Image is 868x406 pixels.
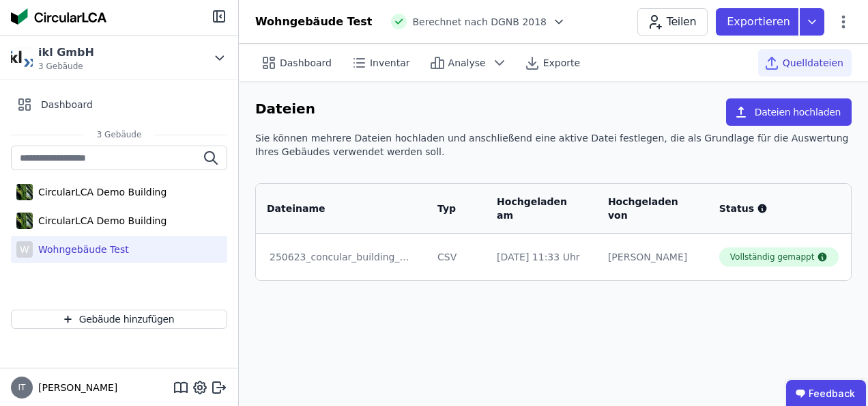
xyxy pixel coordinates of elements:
[637,8,708,36] button: Teilen
[38,61,94,72] span: 3 Gebäude
[16,210,33,232] img: CircularLCA Demo Building
[41,98,93,111] span: Dashboard
[267,202,399,215] div: Dateiname
[280,56,332,70] span: Dashboard
[16,241,33,258] div: W
[33,214,167,228] div: CircularLCA Demo Building
[18,383,26,392] span: IT
[412,15,547,29] span: Berechnet nach DGNB 2018
[270,250,413,264] div: 250623_concular_building_components(1).xlsx
[11,47,33,69] img: ikl GmbH
[255,98,315,120] h6: Dateien
[783,56,843,70] span: Quelldateien
[448,56,486,70] span: Analyse
[608,250,697,264] div: [PERSON_NAME]
[543,56,580,70] span: Exporte
[11,8,106,25] img: Concular
[16,181,33,203] img: CircularLCA Demo Building
[437,250,475,264] div: CSV
[33,185,167,199] div: CircularLCA Demo Building
[33,243,129,256] div: Wohngebäude Test
[497,250,586,264] div: [DATE] 11:33 Uhr
[33,381,117,394] span: [PERSON_NAME]
[727,14,793,30] p: Exportieren
[38,44,94,61] div: ikl GmbH
[719,202,839,215] div: Status
[726,98,852,126] button: Dateien hochladen
[730,252,815,262] div: Vollständig gemappt
[83,129,156,140] span: 3 Gebäude
[11,310,227,329] button: Gebäude hinzufügen
[437,202,459,215] div: Typ
[255,131,852,170] div: Sie können mehrere Dateien hochladen und anschließend eine aktive Datei festlegen, die als Grundl...
[370,56,410,70] span: Inventar
[255,14,372,30] div: Wohngebäude Test
[608,195,681,222] div: Hochgeladen von
[497,195,570,222] div: Hochgeladen am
